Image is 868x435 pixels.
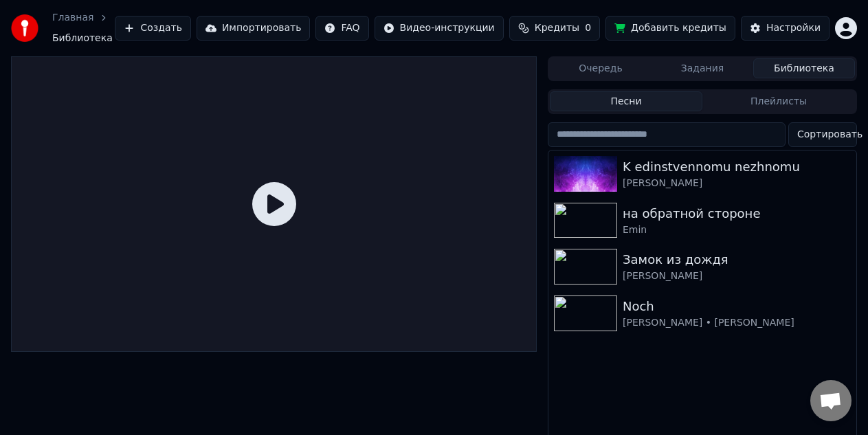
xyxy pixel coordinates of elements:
[115,16,190,41] button: Создать
[11,14,38,42] img: youka
[623,157,851,177] div: K edinstvennomu nezhnomu
[605,16,735,41] button: Добавить кредиты
[509,16,600,41] button: Кредиты0
[315,16,368,41] button: FAQ
[52,11,93,25] a: Главная
[197,16,311,41] button: Импортировать
[623,250,851,269] div: Замок из дождя
[375,16,504,41] button: Видео-инструкции
[535,21,579,35] span: Кредиты
[623,204,851,223] div: на обратной стороне
[741,16,830,41] button: Настройки
[797,128,863,142] span: Сортировать
[623,297,851,316] div: Noch
[623,223,851,237] div: Emin
[702,91,855,111] button: Плейлисты
[766,21,821,35] div: Настройки
[585,21,591,35] span: 0
[623,269,851,283] div: [PERSON_NAME]
[52,11,115,45] nav: breadcrumb
[810,380,852,421] a: Открытый чат
[550,91,702,111] button: Песни
[623,177,851,190] div: [PERSON_NAME]
[550,58,652,78] button: Очередь
[52,32,113,45] span: Библиотека
[753,58,855,78] button: Библиотека
[623,316,851,330] div: [PERSON_NAME] • [PERSON_NAME]
[652,58,753,78] button: Задания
